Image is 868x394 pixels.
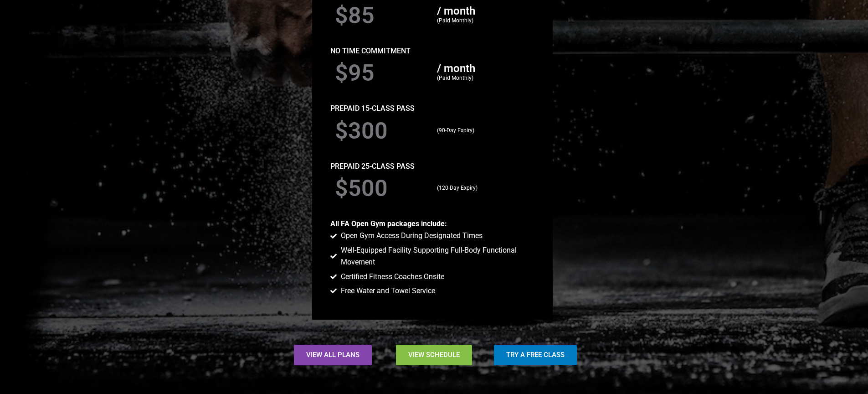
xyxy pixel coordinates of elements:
p: (120-Day Expiry) [437,184,530,193]
b: All FA Open Gym packages include: [330,219,447,228]
h5: / month [437,63,530,74]
a: Try a Free Class [494,345,577,365]
h3: $300 [335,119,428,142]
h5: / month [437,5,530,16]
p: Prepaid 15-Class Pass [330,103,534,114]
h3: $500 [335,177,428,200]
span: Try a Free Class [506,352,565,358]
span: View All Plans [306,352,360,358]
p: Prepaid 25-Class Pass [330,161,534,172]
span: Well-Equipped Facility Supporting Full-Body Functional Movement [339,244,534,269]
span: Certified Fitness Coaches Onsite [339,271,444,283]
a: View All Plans [294,345,372,365]
h3: $95 [335,62,428,84]
h3: $85 [335,4,428,27]
p: (Paid Monthly) [437,74,530,83]
a: View Schedule [396,345,472,365]
span: View Schedule [408,352,460,358]
p: No Time Commitment [330,45,534,57]
p: (Paid Monthly) [437,16,530,26]
span: Open Gym Access During Designated Times [339,230,483,242]
span: Free Water and Towel Service [339,285,435,297]
p: (90-Day Expiry) [437,126,530,135]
